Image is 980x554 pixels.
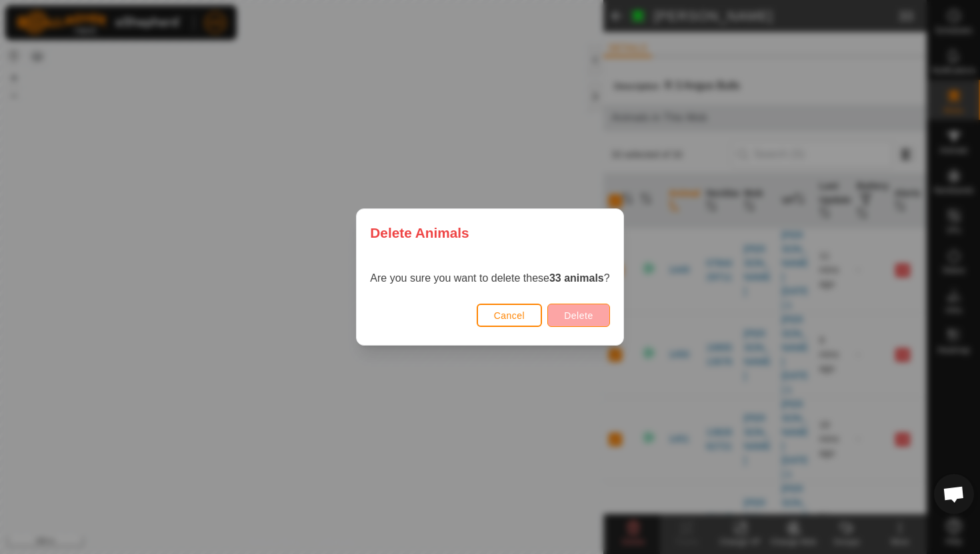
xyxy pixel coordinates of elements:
span: Are you sure you want to delete these ? [370,272,609,284]
span: Cancel [494,310,525,321]
button: Cancel [477,304,543,327]
button: Delete [547,304,609,327]
div: Open chat [934,474,974,514]
div: Delete Animals [357,209,623,256]
span: Delete [564,310,593,321]
strong: 33 animals [549,272,604,284]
